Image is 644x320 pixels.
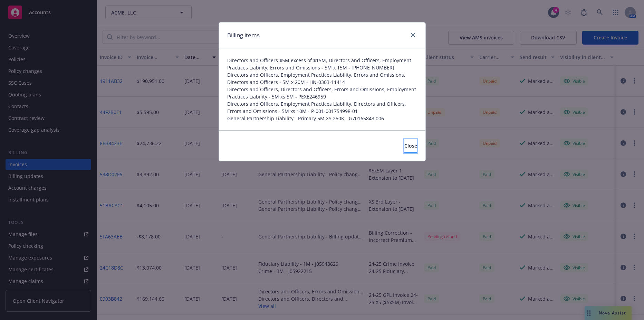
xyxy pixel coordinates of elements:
[404,139,417,153] button: Close
[227,57,417,71] span: Directors and Officers $5M excess of $15M, Directors and Officers, Employment Practices Liability...
[227,100,417,115] span: Directors and Officers, Employment Practices Liability, Directors and Officers, Errors and Omissi...
[227,86,417,100] span: Directors and Officers, Directors and Officers, Errors and Omissions, Employment Practices Liabil...
[227,115,417,122] span: General Partnership Liability - Primary 5M XS 250K - G70165843 006
[409,31,417,39] a: close
[227,31,260,40] h1: Billing items
[404,142,417,149] span: Close
[227,71,417,86] span: Directors and Officers, Employment Practices Liability, Errors and Omissions, Directors and Offic...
